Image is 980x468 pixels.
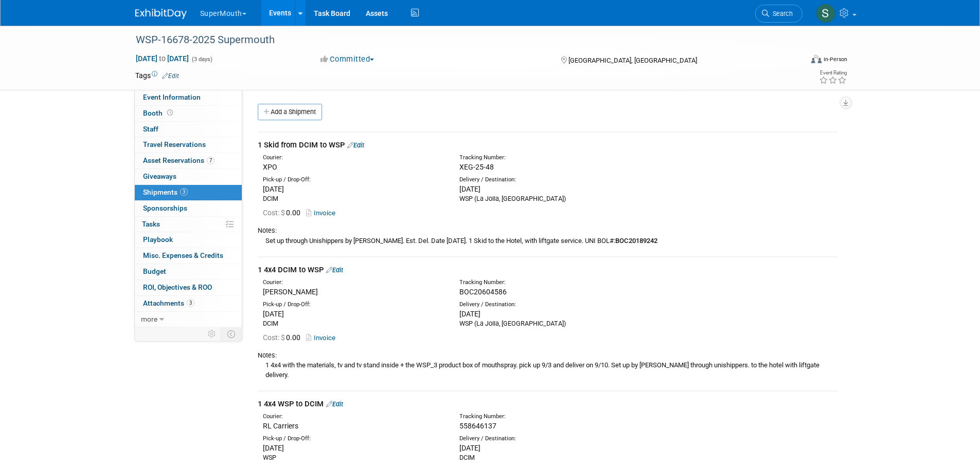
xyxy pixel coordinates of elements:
a: Edit [162,72,179,80]
div: Courier: [263,278,444,287]
button: Committed [317,54,378,65]
div: Tracking Number: [459,278,690,287]
a: Budget [135,264,242,279]
span: Giveaways [143,172,176,180]
a: Edit [347,141,364,149]
div: Delivery / Destination: [459,301,640,309]
span: Booth not reserved yet [165,109,175,117]
a: Asset Reservations7 [135,153,242,169]
span: Booth [143,109,175,117]
div: [DATE] [459,443,640,453]
a: Tasks [135,217,242,232]
a: Sponsorships [135,201,242,216]
a: Invoice [306,334,340,342]
span: Budget [143,267,166,275]
span: Asset Reservations [143,156,215,164]
span: Staff [143,125,158,133]
div: [PERSON_NAME] [263,287,444,297]
div: Notes: [258,351,838,360]
span: Misc. Expenses & Credits [143,251,223,259]
td: Toggle Event Tabs [221,327,242,341]
span: 3 [180,188,188,196]
div: 1 4x4 with the materials, tv and tv stand inside + the WSP_3 product box of mouthspray. pick up 9... [258,360,838,380]
img: ExhibitDay [135,9,187,19]
div: Set up through Unishippers by [PERSON_NAME]. Est. Del. Date [DATE]. 1 Skid to the Hotel, with lif... [258,235,838,246]
span: Sponsorships [143,204,187,212]
div: 1 4x4 DCIM to WSP [258,265,838,275]
div: [DATE] [263,443,444,453]
b: BOC20189242 [615,237,657,245]
div: WSP-16678-2025 Supermouth [132,31,787,49]
div: Notes: [258,226,838,235]
div: 1 Skid from DCIM to WSP [258,140,838,151]
a: Staff [135,122,242,137]
a: Search [755,5,803,23]
span: [GEOGRAPHIC_DATA], [GEOGRAPHIC_DATA] [568,57,697,64]
span: XEG-25-48 [459,163,494,171]
div: WSP (La Jolla, [GEOGRAPHIC_DATA]) [459,319,640,328]
div: Delivery / Destination: [459,176,640,184]
a: Giveaways [135,169,242,184]
a: Playbook [135,232,242,248]
div: Courier: [263,154,444,162]
span: Attachments [143,299,194,307]
span: ROI, Objectives & ROO [143,283,212,291]
a: Travel Reservations [135,137,242,153]
a: Event Information [135,90,242,105]
img: Samantha Meyers [816,4,835,23]
a: Shipments3 [135,185,242,200]
div: XPO [263,162,444,172]
span: Tasks [142,220,160,228]
span: Cost: $ [263,209,286,217]
div: WSP (La Jolla, [GEOGRAPHIC_DATA]) [459,194,640,203]
a: Invoice [306,209,340,217]
span: 558646137 [459,422,496,430]
div: Tracking Number: [459,413,690,421]
div: In-Person [823,55,847,63]
a: Attachments3 [135,296,242,311]
span: 3 [187,299,194,307]
span: Cost: $ [263,333,286,342]
div: Courier: [263,413,444,421]
a: Misc. Expenses & Credits [135,248,242,264]
div: [DATE] [263,309,444,319]
a: ROI, Objectives & ROO [135,280,242,295]
div: Tracking Number: [459,154,690,162]
div: Pick-up / Drop-Off: [263,435,444,443]
div: DCIM [263,194,444,203]
a: Edit [326,266,343,274]
span: Search [769,10,793,17]
a: more [135,312,242,327]
span: Event Information [143,93,201,101]
span: Shipments [143,188,188,196]
div: DCIM [263,319,444,328]
span: (3 days) [191,56,212,63]
span: [DATE] [DATE] [135,54,189,63]
span: 7 [207,157,215,164]
div: [DATE] [459,184,640,194]
td: Tags [135,70,179,81]
span: Travel Reservations [143,140,206,148]
div: [DATE] [459,309,640,319]
div: 1 4x4 WSP to DCIM [258,399,838,409]
span: 0.00 [263,209,305,217]
div: Event Format [742,53,848,69]
div: [DATE] [263,184,444,194]
div: Delivery / Destination: [459,435,640,443]
div: Pick-up / Drop-Off: [263,301,444,309]
div: DCIM [459,453,640,462]
img: Format-Inperson.png [811,55,822,63]
div: RL Carriers [263,421,444,431]
a: Booth [135,106,242,121]
span: more [141,315,157,323]
span: to [157,54,167,63]
div: Pick-up / Drop-Off: [263,176,444,184]
div: Event Rating [819,70,847,76]
a: Edit [326,400,343,408]
div: WSP [263,453,444,462]
a: Add a Shipment [258,104,322,120]
span: BOC20604586 [459,288,507,296]
span: Playbook [143,235,173,244]
span: 0.00 [263,333,305,342]
td: Personalize Event Tab Strip [203,327,221,341]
